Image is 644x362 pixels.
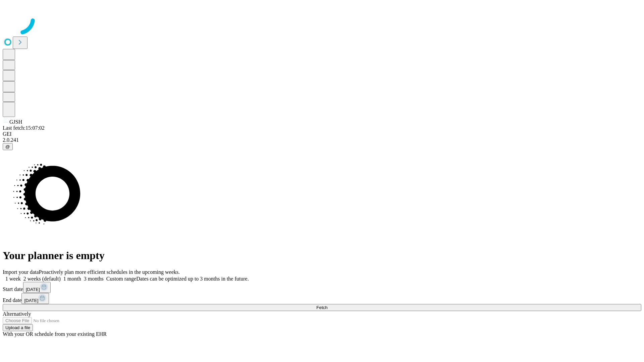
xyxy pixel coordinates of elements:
[106,276,136,282] span: Custom range
[3,269,39,275] span: Import your data
[3,282,641,293] div: Start date
[3,249,641,262] h1: Your planner is empty
[3,311,31,317] span: Alternatively
[3,125,45,131] span: Last fetch: 15:07:02
[23,282,51,293] button: [DATE]
[84,276,104,282] span: 3 months
[24,298,38,303] span: [DATE]
[3,137,641,143] div: 2.0.241
[136,276,249,282] span: Dates can be optimized up to 3 months in the future.
[3,304,641,311] button: Fetch
[3,293,641,304] div: End date
[9,119,22,125] span: GJSH
[3,324,33,331] button: Upload a file
[63,276,81,282] span: 1 month
[3,143,13,150] button: @
[316,305,327,310] span: Fetch
[21,293,49,304] button: [DATE]
[5,144,10,149] span: @
[3,131,641,137] div: GEI
[5,276,21,282] span: 1 week
[23,276,61,282] span: 2 weeks (default)
[26,287,40,292] span: [DATE]
[3,331,107,337] span: With your OR schedule from your existing EHR
[39,269,180,275] span: Proactively plan more efficient schedules in the upcoming weeks.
